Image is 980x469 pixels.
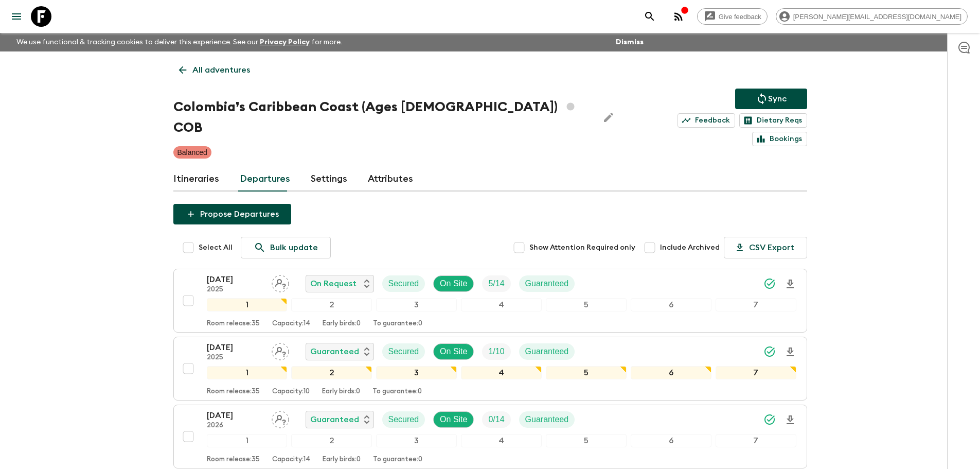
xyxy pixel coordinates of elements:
[173,337,807,401] button: [DATE]2025Assign pack leaderGuaranteedSecuredOn SiteTrip FillGuaranteed1234567Room release:35Capa...
[763,345,776,358] svg: Synced Successfully
[207,409,263,422] p: [DATE]
[173,204,291,224] button: Propose Departures
[763,413,776,426] svg: Synced Successfully
[207,422,263,430] p: 2026
[716,366,796,379] div: 7
[368,167,413,192] a: Attributes
[388,345,419,358] p: Secured
[207,354,263,362] p: 2025
[461,298,542,311] div: 4
[788,13,967,21] span: [PERSON_NAME][EMAIL_ADDRESS][DOMAIN_NAME]
[440,277,467,290] p: On Site
[631,366,711,379] div: 6
[525,413,569,426] p: Guaranteed
[546,366,627,379] div: 5
[716,298,796,311] div: 7
[488,413,504,426] p: 0 / 14
[207,298,288,311] div: 1
[323,456,361,464] p: Early birds: 0
[373,320,422,328] p: To guarantee: 0
[752,132,807,146] a: Bookings
[784,346,796,358] svg: Download Onboarding
[529,242,635,253] span: Show Attention Required only
[735,89,807,109] button: Sync adventure departures to the booking engine
[660,242,720,253] span: Include Archived
[177,147,207,158] p: Balanced
[291,298,372,311] div: 2
[310,277,357,290] p: On Request
[207,286,263,294] p: 2025
[272,320,310,328] p: Capacity: 14
[763,277,776,290] svg: Synced Successfully
[784,278,796,290] svg: Download Onboarding
[482,343,510,360] div: Trip Fill
[241,237,331,258] a: Bulk update
[382,275,425,292] div: Secured
[639,6,660,27] button: search adventures
[207,456,260,464] p: Room release: 35
[291,366,372,379] div: 2
[310,413,359,426] p: Guaranteed
[173,405,807,468] button: [DATE]2026Assign pack leaderGuaranteedSecuredOn SiteTrip FillGuaranteed1234567Room release:35Capa...
[240,167,290,192] a: Departures
[525,277,569,290] p: Guaranteed
[173,167,219,192] a: Itineraries
[291,434,372,447] div: 2
[433,275,474,292] div: On Site
[207,320,260,328] p: Room release: 35
[322,388,360,396] p: Early birds: 0
[173,97,591,138] h1: Colombia’s Caribbean Coast (Ages [DEMOGRAPHIC_DATA]) COB
[482,411,510,428] div: Trip Fill
[598,97,619,138] button: Edit Adventure Title
[173,269,807,333] button: [DATE]2025Assign pack leaderOn RequestSecuredOn SiteTrip FillGuaranteed1234567Room release:35Capa...
[488,277,504,290] p: 5 / 14
[376,298,457,311] div: 3
[488,345,504,358] p: 1 / 10
[311,167,347,192] a: Settings
[207,388,260,396] p: Room release: 35
[272,414,289,422] span: Assign pack leader
[678,113,735,128] a: Feedback
[272,346,289,354] span: Assign pack leader
[372,388,422,396] p: To guarantee: 0
[272,388,310,396] p: Capacity: 10
[382,411,425,428] div: Secured
[440,413,467,426] p: On Site
[388,413,419,426] p: Secured
[323,320,361,328] p: Early birds: 0
[546,298,627,311] div: 5
[6,6,27,27] button: menu
[272,456,310,464] p: Capacity: 14
[272,278,289,286] span: Assign pack leader
[310,345,359,358] p: Guaranteed
[697,8,768,25] a: Give feedback
[631,434,711,447] div: 6
[373,456,422,464] p: To guarantee: 0
[716,434,796,447] div: 7
[433,411,474,428] div: On Site
[376,434,457,447] div: 3
[724,237,807,258] button: CSV Export
[440,345,467,358] p: On Site
[784,414,796,426] svg: Download Onboarding
[270,241,318,254] p: Bulk update
[546,434,627,447] div: 5
[207,434,288,447] div: 1
[207,273,263,286] p: [DATE]
[207,341,263,354] p: [DATE]
[461,434,542,447] div: 4
[388,277,419,290] p: Secured
[12,33,346,51] p: We use functional & tracking cookies to deliver this experience. See our for more.
[713,13,767,21] span: Give feedback
[173,60,256,80] a: All adventures
[382,343,425,360] div: Secured
[482,275,510,292] div: Trip Fill
[207,366,288,379] div: 1
[260,39,310,46] a: Privacy Policy
[631,298,711,311] div: 6
[739,113,807,128] a: Dietary Reqs
[376,366,457,379] div: 3
[433,343,474,360] div: On Site
[525,345,569,358] p: Guaranteed
[461,366,542,379] div: 4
